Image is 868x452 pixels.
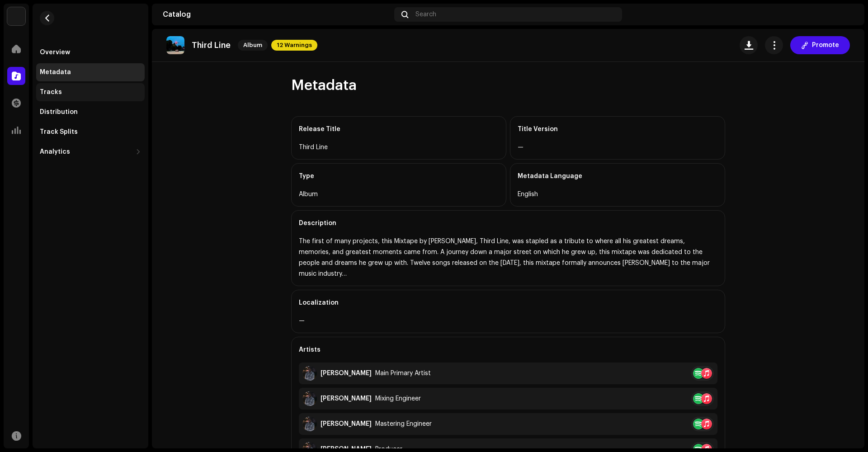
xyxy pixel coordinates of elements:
span: Promote [812,36,839,54]
div: Release Title [299,117,499,142]
div: English [518,189,717,200]
p: Third Line [192,41,231,50]
div: The first of many projects, this Mixtape by [PERSON_NAME], Third Line, was stapled as a tribute t... [299,236,717,279]
div: Metadata [40,69,71,76]
div: Track Splits [40,128,78,136]
span: Metadata [291,76,357,94]
img: 230caef1-5c9d-40b7-b13f-78dd694c62c0 [302,366,317,381]
span: Search [415,11,436,18]
div: [PERSON_NAME] [321,395,372,402]
img: 230caef1-5c9d-40b7-b13f-78dd694c62c0 [302,391,317,406]
div: Mixing Engineer [375,395,421,402]
re-m-nav-item: Metadata [36,63,145,81]
re-m-nav-item: Track Splits [36,123,145,141]
div: — [299,315,717,326]
div: Mastering Engineer [375,420,432,428]
re-m-nav-item: Overview [36,43,145,61]
div: — [518,142,717,153]
re-m-nav-item: Distribution [36,103,145,121]
re-m-nav-dropdown: Analytics [36,143,145,161]
button: Promote [790,36,850,54]
div: Distribution [40,108,78,116]
div: Album [299,189,499,200]
div: Type [299,164,499,189]
span: Album [238,40,268,51]
div: Main Primary Artist [375,370,431,377]
div: Analytics [40,148,70,155]
re-m-nav-item: Tracks [36,83,145,101]
img: b63b6334-7afc-4413-9254-c9ec4fb9dbdb [839,7,854,22]
div: [PERSON_NAME] [321,370,372,377]
div: [PERSON_NAME] [321,420,372,428]
div: Metadata Language [518,164,717,189]
img: 230caef1-5c9d-40b7-b13f-78dd694c62c0 [302,417,317,431]
div: Overview [40,49,70,56]
div: Catalog [163,11,391,18]
img: 190830b2-3b53-4b0d-992c-d3620458de1d [7,7,25,25]
div: Tracks [40,89,62,96]
span: 12 Warnings [271,40,317,51]
div: Third Line [299,142,499,153]
div: Artists [299,337,717,363]
div: Description [299,211,717,236]
img: e4b79da1-2b83-4da7-b07f-ecd7043010ed [166,36,184,54]
div: Title Version [518,117,717,142]
div: Localization [299,290,717,315]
